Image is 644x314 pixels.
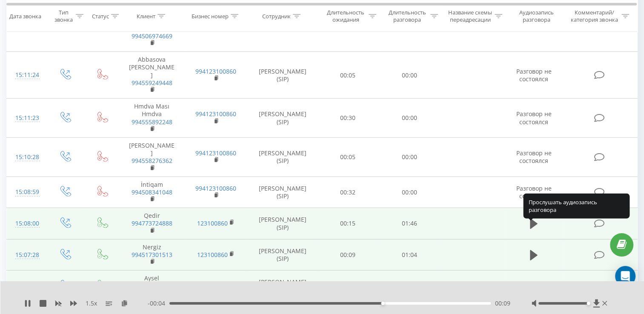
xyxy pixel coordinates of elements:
[325,9,367,23] div: Длительность ожидания
[381,302,384,305] div: Accessibility label
[248,271,317,302] td: [PERSON_NAME] (SIP)
[317,99,379,138] td: 00:30
[378,271,440,302] td: 00:14
[523,194,630,219] div: Прослушать аудиозапись разговора
[195,67,236,75] a: 994123100860
[86,299,97,308] span: 1.5 x
[195,184,236,192] a: 994123100860
[132,188,172,196] a: 994508341048
[248,137,317,177] td: [PERSON_NAME] (SIP)
[378,208,440,240] td: 01:46
[317,52,379,99] td: 00:05
[317,177,379,208] td: 00:32
[132,157,172,165] a: 994558276362
[248,177,317,208] td: [PERSON_NAME] (SIP)
[120,52,184,99] td: Abbasova [PERSON_NAME]
[248,208,317,240] td: [PERSON_NAME] (SIP)
[615,266,635,286] div: Open Intercom Messenger
[378,99,440,138] td: 00:00
[132,219,172,227] a: 994773724888
[317,271,379,302] td: 00:09
[120,177,184,208] td: İntiqam
[15,184,37,200] div: 15:08:59
[192,12,229,20] div: Бизнес номер
[197,219,228,227] a: 123100860
[386,9,428,23] div: Длительность разговора
[317,239,379,271] td: 00:09
[378,52,440,99] td: 00:00
[132,79,172,87] a: 994559249448
[195,110,236,118] a: 994123100860
[248,99,317,138] td: [PERSON_NAME] (SIP)
[378,177,440,208] td: 00:00
[137,12,155,20] div: Клиент
[120,239,184,271] td: Nergiz
[120,271,184,302] td: Aysel
[317,208,379,240] td: 00:15
[516,110,551,126] span: Разговор не состоялся
[317,137,379,177] td: 00:05
[512,9,561,23] div: Аудиозапись разговора
[132,118,172,126] a: 994555892248
[15,149,37,166] div: 15:10:28
[378,137,440,177] td: 00:00
[9,12,41,20] div: Дата звонка
[587,302,590,305] div: Accessibility label
[495,299,510,308] span: 00:09
[148,299,169,308] span: - 00:04
[197,251,228,259] a: 123100860
[15,67,37,83] div: 15:11:24
[120,137,184,177] td: [PERSON_NAME]
[15,110,37,126] div: 15:11:23
[120,99,184,138] td: Hmdva Ması Hmdva
[248,239,317,271] td: [PERSON_NAME] (SIP)
[92,12,109,20] div: Статус
[54,9,74,23] div: Тип звонка
[132,251,172,259] a: 994517301513
[15,215,37,232] div: 15:08:00
[195,149,236,157] a: 994123100860
[15,278,37,294] div: 15:06:03
[516,67,551,83] span: Разговор не состоялся
[516,149,551,165] span: Разговор не состоялся
[15,247,37,263] div: 15:07:28
[516,184,551,200] span: Разговор не состоялся
[262,12,291,20] div: Сотрудник
[378,239,440,271] td: 01:04
[120,208,184,240] td: Qedir
[132,32,172,40] a: 994506974669
[570,9,619,23] div: Комментарий/категория звонка
[448,9,492,23] div: Название схемы переадресации
[248,52,317,99] td: [PERSON_NAME] (SIP)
